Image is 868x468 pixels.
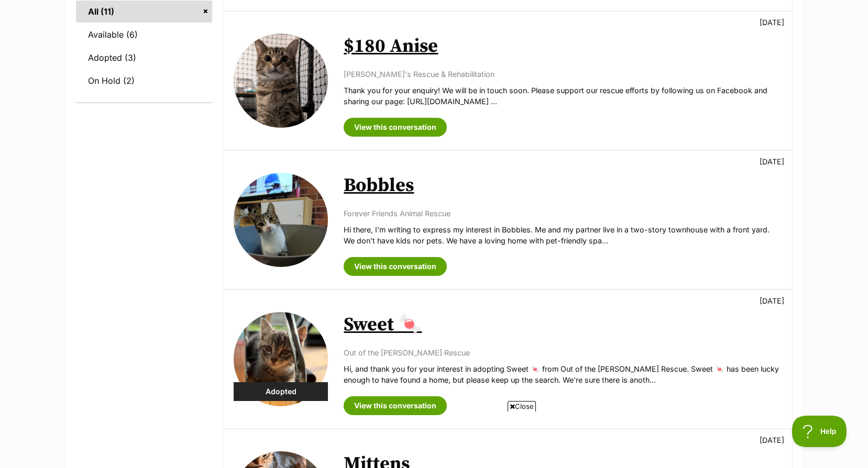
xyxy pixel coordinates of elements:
[344,257,447,276] a: View this conversation
[344,347,781,358] p: Out of the [PERSON_NAME] Rescue
[344,313,422,337] a: Sweet 🍬
[76,1,213,23] a: All (11)
[760,295,784,306] p: [DATE]
[344,35,438,58] a: $180 Anise
[344,118,447,137] a: View this conversation
[344,69,781,80] p: [PERSON_NAME]'s Rescue & Rehabilitation
[234,382,328,401] div: Adopted
[344,85,781,107] p: Thank you for your enquiry! We will be in touch soon. Please support our rescue efforts by follow...
[344,208,781,219] p: Forever Friends Animal Rescue
[344,174,414,197] a: Bobbles
[508,401,536,411] span: Close
[234,173,328,267] img: Bobbles
[760,17,784,28] p: [DATE]
[344,363,781,386] p: Hi, and thank you for your interest in adopting Sweet 🍬 from Out of the [PERSON_NAME] Rescue. Swe...
[344,224,781,247] p: Hi there, I'm writing to express my interest in Bobbles. Me and my partner live in a two-story to...
[76,47,213,69] a: Adopted (3)
[760,156,784,167] p: [DATE]
[344,396,447,415] a: View this conversation
[76,24,213,46] a: Available (6)
[760,434,784,445] p: [DATE]
[234,312,328,406] img: Sweet 🍬
[180,416,688,463] iframe: Advertisement
[234,34,328,128] img: $180 Anise
[792,416,847,447] iframe: Help Scout Beacon - Open
[76,70,213,92] a: On Hold (2)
